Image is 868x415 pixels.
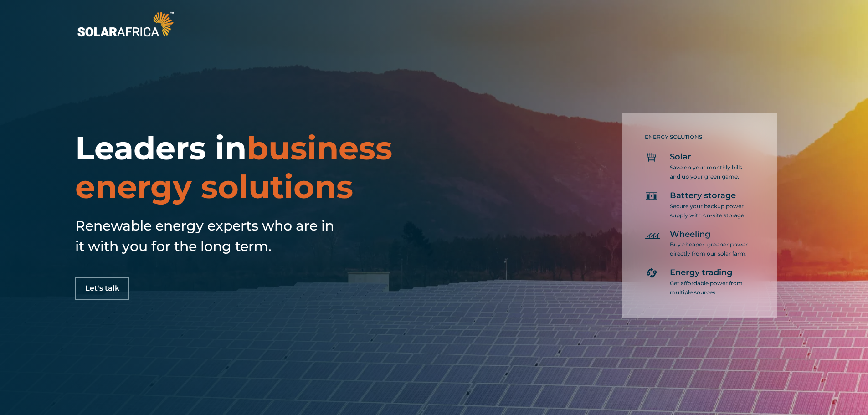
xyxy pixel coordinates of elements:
[670,279,750,297] p: Get affordable power from multiple sources.
[670,163,750,181] p: Save on your monthly bills and up your green game.
[670,229,710,240] span: Wheeling
[75,128,392,206] span: business energy solutions
[670,267,732,278] span: Energy trading
[75,129,506,206] h1: Leaders in
[645,134,750,140] h5: ENERGY SOLUTIONS
[670,202,750,220] p: Secure your backup power supply with on-site storage.
[85,285,119,292] span: Let's talk
[670,240,750,258] p: Buy cheaper, greener power directly from our solar farm.
[75,215,339,256] h5: Renewable energy experts who are in it with you for the long term.
[670,190,736,201] span: Battery storage
[670,152,691,163] span: Solar
[75,277,129,300] a: Let's talk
